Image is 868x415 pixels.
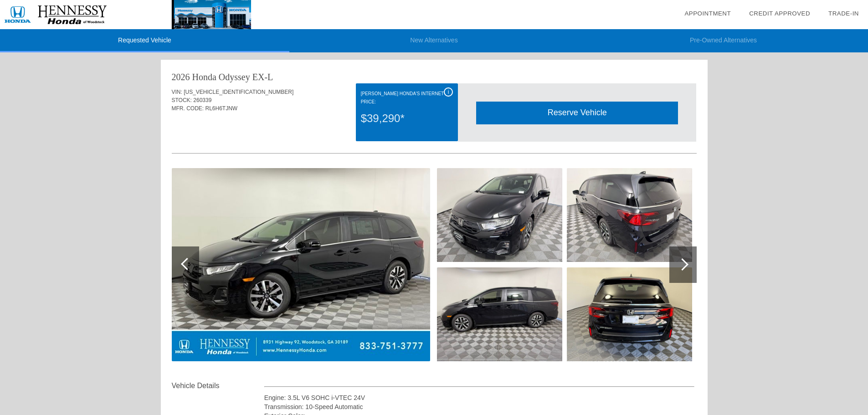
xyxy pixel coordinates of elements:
img: c9498a7a-289e-4086-966d-f3e7a78b19ce.jpeg [437,168,562,262]
img: 357db870-bf2d-42ed-b99f-3a2b9b93f117.jpeg [567,267,692,361]
span: RL6H6TJNW [205,105,238,112]
img: 7e0fbe38-7d62-4b32-8058-c33705a7c485.jpg [172,168,430,361]
div: Engine: 3.5L V6 SOHC i-VTEC 24V [264,393,695,402]
div: Quoted on [DATE] 5:26:15 PM [172,126,697,141]
span: 260339 [193,97,211,103]
a: Trade-In [828,10,859,17]
li: Pre-Owned Alternatives [579,29,868,52]
div: Transmission: 10-Speed Automatic [264,402,695,411]
img: e93fcdd9-9bd2-4990-a586-d3af6ad32f63.jpeg [567,168,692,262]
span: MFR. CODE: [172,105,204,112]
img: 4a9d070f-92b7-4a38-b878-b8e93e72d02e.jpeg [437,267,562,361]
a: Appointment [684,10,731,17]
span: i [448,89,449,95]
div: Vehicle Details [172,380,264,391]
div: Reserve Vehicle [476,102,678,124]
li: New Alternatives [289,29,579,52]
span: [US_VEHICLE_IDENTIFICATION_NUMBER] [184,89,293,95]
span: STOCK: [172,97,192,103]
span: VIN: [172,89,182,95]
div: $39,290* [361,107,453,130]
font: [PERSON_NAME] Honda's Internet Price: [361,91,444,104]
div: EX-L [252,71,273,83]
a: Credit Approved [749,10,810,17]
div: 2026 Honda Odyssey [172,71,250,83]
